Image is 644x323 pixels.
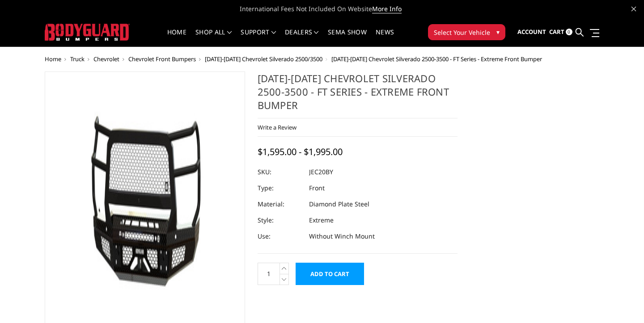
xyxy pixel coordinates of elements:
[258,146,343,158] span: $1,595.00 - $1,995.00
[309,164,333,180] dd: JEC20BY
[45,24,130,40] img: BODYGUARD BUMPERS
[45,55,61,63] a: Home
[285,29,319,46] a: Dealers
[258,228,302,244] dt: Use:
[309,212,334,228] dd: Extreme
[167,29,186,46] a: Home
[309,180,325,196] dd: Front
[241,29,276,46] a: Support
[434,28,490,37] span: Select Your Vehicle
[258,71,458,118] h1: [DATE]-[DATE] Chevrolet Silverado 2500-3500 - FT Series - Extreme Front Bumper
[258,196,302,212] dt: Material:
[549,20,572,44] a: Cart 0
[258,164,302,180] dt: SKU:
[309,228,375,244] dd: Without Winch Mount
[372,4,402,13] a: More Info
[331,55,542,63] span: [DATE]-[DATE] Chevrolet Silverado 2500-3500 - FT Series - Extreme Front Bumper
[496,27,500,37] span: ▾
[128,55,196,63] a: Chevrolet Front Bumpers
[258,180,302,196] dt: Type:
[517,28,546,36] span: Account
[309,196,369,212] dd: Diamond Plate Steel
[258,123,297,131] a: Write a Review
[549,28,564,36] span: Cart
[258,212,302,228] dt: Style:
[195,29,232,46] a: shop all
[296,263,364,285] input: Add to Cart
[376,29,394,46] a: News
[566,29,572,35] span: 0
[93,55,119,63] a: Chevrolet
[70,55,85,63] a: Truck
[517,20,546,44] a: Account
[205,55,322,63] a: [DATE]-[DATE] Chevrolet Silverado 2500/3500
[328,29,367,46] a: SEMA Show
[428,24,505,40] button: Select Your Vehicle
